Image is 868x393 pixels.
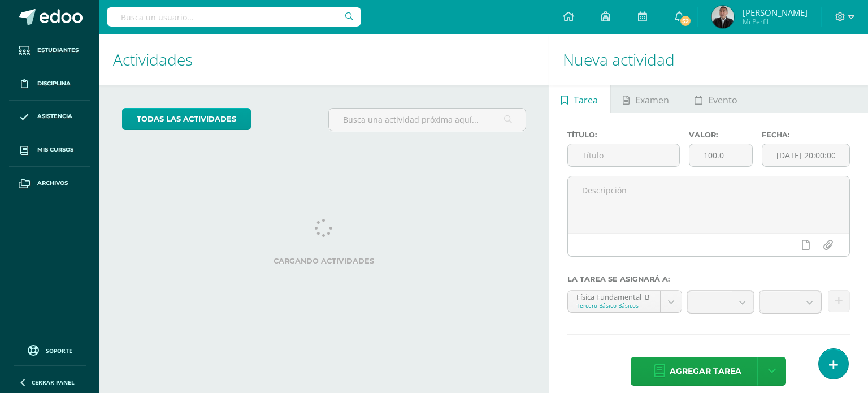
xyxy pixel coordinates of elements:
span: 52 [679,15,692,27]
a: Mis cursos [9,133,90,167]
a: Archivos [9,167,90,200]
a: todas las Actividades [122,108,251,130]
span: Mis cursos [37,145,73,154]
input: Puntos máximos [689,144,752,166]
span: Soporte [46,347,72,355]
div: Tercero Básico Básicos [576,301,652,309]
a: Evento [682,85,749,113]
a: Examen [611,85,682,113]
h1: Nueva actividad [563,34,854,85]
label: Cargando actividades [122,257,526,265]
label: Título: [567,131,680,139]
img: 8e337047394b3ae7d1ae796442da1b8e.png [711,6,734,28]
span: [PERSON_NAME] [743,7,808,18]
a: Disciplina [9,67,90,101]
span: Agregar tarea [670,357,741,385]
input: Busca una actividad próxima aquí... [329,109,525,131]
span: Cerrar panel [32,378,75,386]
a: Física Fundamental 'B'Tercero Básico Básicos [568,291,682,312]
span: Mi Perfil [743,17,808,27]
span: Tarea [574,87,598,114]
h1: Actividades [113,34,535,85]
a: Estudiantes [9,34,90,67]
input: Busca un usuario... [107,7,361,27]
span: Disciplina [37,79,71,88]
label: Valor: [689,131,753,139]
span: Evento [708,87,737,114]
a: Asistencia [9,101,90,134]
div: Física Fundamental 'B' [576,291,652,301]
label: La tarea se asignará a: [567,275,850,283]
span: Examen [635,87,669,114]
span: Archivos [37,179,68,188]
a: Tarea [549,85,610,113]
span: Estudiantes [37,46,79,55]
label: Fecha: [762,131,850,139]
a: Soporte [14,342,86,357]
input: Fecha de entrega [762,144,849,166]
span: Asistencia [37,112,72,121]
input: Título [568,144,679,166]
